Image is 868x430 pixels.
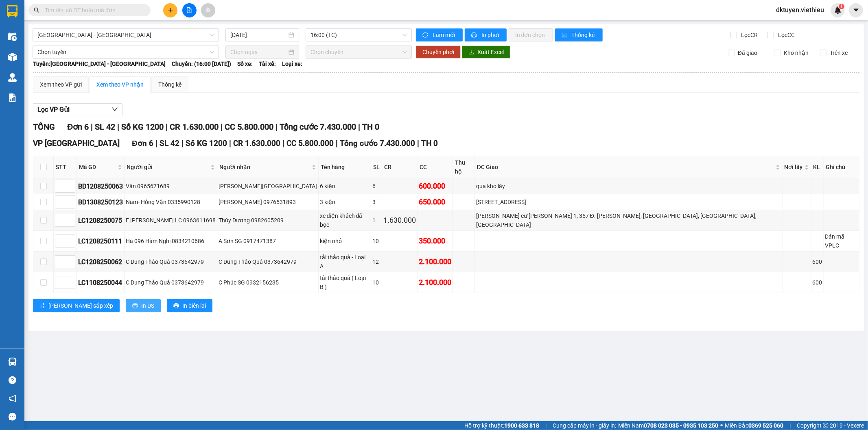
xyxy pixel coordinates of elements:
button: aim [201,3,215,17]
span: copyright [823,423,829,428]
div: Xem theo VP nhận [96,80,144,89]
span: CC 5.800.000 [225,122,273,132]
div: 2.100.000 [419,256,451,267]
span: download [468,49,474,56]
th: Tên hàng [319,156,371,178]
span: [PERSON_NAME] sắp xếp [48,301,113,310]
button: printerIn DS [126,299,161,312]
button: caret-down [849,3,863,17]
span: Chọn tuyến [37,46,214,58]
span: 16:00 (TC) [310,29,407,41]
button: printerIn phơi [465,28,507,41]
span: Chọn chuyến [310,46,407,58]
th: STT [54,156,77,178]
div: E [PERSON_NAME] LC 0963611698 [126,216,216,225]
span: Xuất Excel [477,48,504,56]
span: plus [168,7,173,13]
div: 1.630.000 [383,215,416,226]
span: | [91,122,93,132]
span: bar-chart [562,32,568,39]
span: Số KG 1200 [186,139,227,148]
span: notification [9,395,16,402]
span: TH 0 [421,139,438,148]
th: CR [382,156,418,178]
img: icon-new-feature [834,7,842,14]
input: Chọn ngày [230,48,287,56]
span: Số xe: [237,59,253,68]
span: SL 42 [95,122,115,132]
span: Loại xe: [282,59,302,68]
span: CR 1.630.000 [233,139,280,148]
b: Tuyến: [GEOGRAPHIC_DATA] - [GEOGRAPHIC_DATA] [33,61,166,67]
button: bar-chartThống kê [555,28,603,41]
span: search [34,7,39,13]
th: Ghi chú [824,156,859,178]
th: SL [371,156,382,178]
strong: 1900 633 818 [504,422,539,429]
div: 3 [372,198,380,206]
span: message [9,413,16,421]
div: Vân 0965671689 [126,182,216,191]
span: | [221,122,223,132]
span: file-add [186,7,192,13]
div: C Dung Thảo Quả 0373642979 [126,257,216,266]
button: syncLàm mới [416,28,463,41]
img: warehouse-icon [8,53,17,61]
div: 10 [372,278,380,287]
div: Nam- Hồng Vận 0335990128 [126,198,216,206]
span: CC 5.800.000 [286,139,334,148]
div: kiện nhỏ [320,237,370,245]
span: question-circle [9,376,16,384]
span: Miền Bắc [725,421,783,430]
img: logo-vxr [7,5,17,17]
input: 13/08/2025 [230,30,287,39]
button: plus [163,3,177,17]
span: sync [422,32,429,39]
img: warehouse-icon [8,358,17,366]
span: TH 0 [362,122,379,132]
span: caret-down [853,7,860,14]
span: | [282,139,284,148]
button: Lọc VP Gửi [33,103,122,116]
div: 2.100.000 [419,277,451,288]
span: Người nhận [219,163,310,172]
button: printerIn biên lai [167,299,212,312]
span: CR 1.630.000 [170,122,219,132]
div: LC1108250044 [78,278,123,288]
span: | [275,122,278,132]
div: 6 [372,182,380,191]
div: 600.000 [419,180,451,192]
img: warehouse-icon [8,33,17,41]
div: Dán mã VPLC [825,232,858,250]
td: LC1208250062 [77,252,125,272]
div: C Phúc SG 0932156235 [219,278,317,287]
span: | [336,139,338,148]
div: Thùy Dương 0982605209 [219,216,317,225]
div: 3 kiện [320,198,370,206]
div: 600 [813,278,822,287]
div: [STREET_ADDRESS] [476,198,781,206]
span: dktuyen.viethieu [770,5,831,15]
span: Miền Nam [618,421,718,430]
td: LC1208250075 [77,210,125,231]
span: Thống kê [572,30,596,39]
div: 6 kiện [320,182,370,191]
span: Tài xế: [259,59,276,68]
span: Trên xe [826,48,851,57]
span: Lọc VP Gửi [37,104,70,115]
button: file-add [182,3,197,17]
td: BD1208250063 [77,178,125,194]
div: A Sơn SG 0917471387 [219,237,317,245]
div: 350.000 [419,235,451,247]
input: Tìm tên, số ĐT hoặc mã đơn [45,6,141,15]
div: 1 [372,216,380,225]
span: printer [132,303,138,309]
div: [PERSON_NAME] 0976531893 [219,198,317,206]
span: Người gửi [127,163,209,172]
span: Đơn 6 [132,139,153,148]
div: [PERSON_NAME][GEOGRAPHIC_DATA] [219,182,317,191]
span: | [166,122,168,132]
div: C Dung Thảo Quả 0373642979 [126,278,216,287]
div: LC1208250075 [78,215,123,226]
span: Kho nhận [781,48,812,57]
